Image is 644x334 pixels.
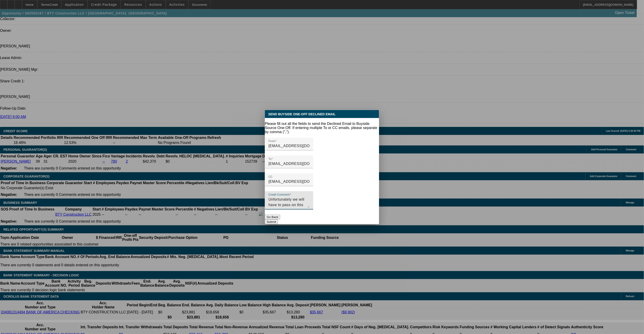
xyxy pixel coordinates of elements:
[269,140,275,143] mat-label: From
[265,215,280,219] button: Go Back
[265,122,379,134] p: Please fill out all the fields to send the Declined Email to Buyside Source One-Off. If entering ...
[268,112,336,116] span: Send Buyside One-Off Declined Email
[269,193,290,196] mat-label: Credit Comment
[265,219,278,224] button: Submit
[269,157,271,160] mat-label: To
[269,175,273,178] mat-label: CC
